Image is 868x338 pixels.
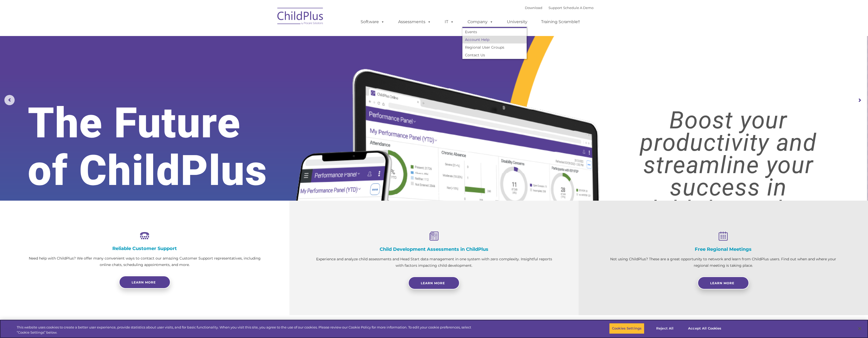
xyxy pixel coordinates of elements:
button: Reject All [649,323,681,334]
a: Assessments [393,17,436,27]
a: Account Help [462,36,527,43]
a: Learn more [119,276,170,289]
a: Learn More [698,277,749,289]
rs-layer: The Future of ChildPlus is Here! [28,99,305,242]
rs-layer: Boost your productivity and streamline your success in ChildPlus Online! [600,109,857,221]
p: Experience and analyze child assessments and Head Start data management in one system with zero c... [315,256,553,269]
a: University [502,17,533,27]
span: Phone number [71,55,93,59]
font: | [525,6,593,10]
a: Events [462,28,527,36]
a: Company [462,17,498,27]
a: Training Scramble!! [536,17,585,27]
span: Learn More [710,281,734,285]
a: Contact Us [462,51,527,59]
h4: Reliable Customer Support [26,246,264,251]
p: Need help with ChildPlus? We offer many convenient ways to contact our amazing Customer Support r... [26,255,264,268]
a: Learn More [408,277,460,289]
span: Last name [71,34,87,38]
button: Close [854,323,865,334]
a: Regional User Groups [462,43,527,51]
button: Cookies Settings [609,323,644,334]
span: Learn more [132,280,156,284]
a: Download [525,6,542,10]
a: IT [440,17,459,27]
button: Accept All Cookies [685,323,724,334]
a: Software [355,17,390,27]
p: Not using ChildPlus? These are a great opportunity to network and learn from ChildPlus users. Fin... [604,256,842,269]
h4: Child Development Assessments in ChildPlus [315,246,553,252]
a: Support [549,6,562,10]
span: Learn More [421,281,445,285]
a: Schedule A Demo [563,6,593,10]
h4: Free Regional Meetings [604,246,842,252]
div: This website uses cookies to create a better user experience, provide statistics about user visit... [17,325,477,335]
img: ChildPlus by Procare Solutions [275,4,326,30]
